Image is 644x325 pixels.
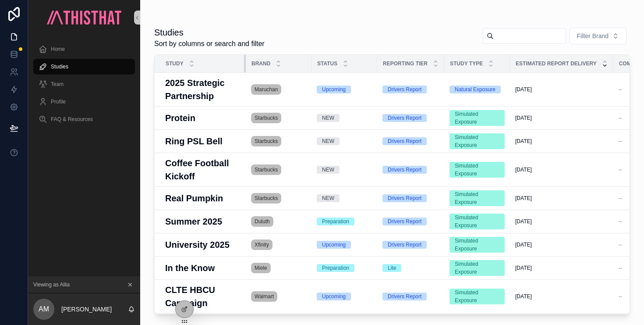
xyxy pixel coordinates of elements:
span: [DATE] [515,114,532,121]
a: Starbucks [251,164,281,175]
div: Drivers Report [388,194,421,202]
a: NEW [317,137,372,145]
span: Miele [255,264,267,271]
a: Simulated Exposure [449,214,505,229]
span: [DATE] [515,138,532,145]
a: Duluth [251,214,306,229]
div: Drivers Report [388,293,421,300]
a: Lite [382,264,439,272]
span: Status [317,60,337,67]
a: [DATE] [515,218,608,225]
h3: Ring PSL Bell [165,135,223,148]
a: Simulated Exposure [449,190,505,206]
span: -- [619,86,622,93]
a: Coffee Football Kickoff [165,157,241,183]
span: Xfinity [255,241,269,248]
a: NEW [317,194,372,202]
div: Upcoming [322,293,346,300]
div: Simulated Exposure [455,162,499,178]
a: Xfinity [251,238,306,252]
a: 2025 Strategic Partnership [165,76,241,103]
a: Maruchan [251,84,281,95]
a: Drivers Report [382,241,439,249]
span: Brand [251,60,270,67]
div: NEW [322,114,334,122]
div: Upcoming [322,241,346,249]
a: [DATE] [515,166,608,173]
a: Simulated Exposure [449,260,505,276]
span: AM [39,304,49,314]
a: Walmart [251,291,277,302]
a: Drivers Report [382,86,439,93]
a: Upcoming [317,293,372,300]
a: Team [33,76,135,92]
a: Xfinity [251,239,272,250]
a: Starbucks [251,136,281,146]
a: Starbucks [251,134,306,148]
span: Starbucks [255,166,278,173]
div: NEW [322,194,334,202]
a: Upcoming [317,241,372,249]
span: Viewing as Allia [33,281,70,288]
a: Simulated Exposure [449,110,505,126]
div: Simulated Exposure [455,237,499,253]
div: Drivers Report [388,166,421,174]
span: [DATE] [515,166,532,173]
span: FAQ & Resources [51,116,93,123]
div: NEW [322,137,334,145]
div: Simulated Exposure [455,260,499,276]
div: Simulated Exposure [455,289,499,304]
a: Starbucks [251,191,306,205]
div: Preparation [322,264,349,272]
span: -- [619,195,622,202]
span: -- [619,218,622,225]
h1: Studies [154,26,265,39]
span: -- [619,241,622,248]
div: Preparation [322,218,349,225]
a: Miele [251,261,306,275]
p: [PERSON_NAME] [61,305,112,314]
span: [DATE] [515,195,532,202]
span: -- [619,264,622,271]
h3: Summer 2025 [165,215,222,228]
a: Preparation [317,264,372,272]
a: Simulated Exposure [449,133,505,149]
a: Profile [33,94,135,110]
span: Sort by columns or search and filter [154,39,265,49]
div: Simulated Exposure [455,133,499,149]
span: Studies [51,63,68,70]
div: Simulated Exposure [455,190,499,206]
h3: Real Pumpkin [165,192,223,205]
div: Drivers Report [388,218,421,225]
span: Filter Brand [577,32,609,40]
a: [DATE] [515,195,608,202]
span: Reporting Tier [383,60,428,67]
div: Simulated Exposure [455,214,499,229]
div: Lite [388,264,396,272]
a: Simulated Exposure [449,237,505,253]
a: Walmart [251,289,306,304]
h3: University 2025 [165,238,230,251]
span: [DATE] [515,293,532,300]
a: Home [33,41,135,57]
span: Starbucks [255,138,278,145]
div: Drivers Report [388,137,421,145]
div: NEW [322,166,334,174]
div: Upcoming [322,86,346,93]
a: University 2025 [165,238,241,251]
div: Drivers Report [388,86,421,93]
h3: Protein [165,111,195,125]
span: Duluth [255,218,270,225]
a: [DATE] [515,138,608,145]
a: Protein [165,111,241,125]
span: Team [51,81,64,88]
a: Starbucks [251,111,306,125]
a: CLTE HBCU Campaign [165,283,241,310]
span: Estimated Report Delivery [516,60,597,67]
div: Drivers Report [388,114,421,122]
a: Drivers Report [382,114,439,122]
a: Studies [33,59,135,75]
a: [DATE] [515,241,608,248]
span: -- [619,138,622,145]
